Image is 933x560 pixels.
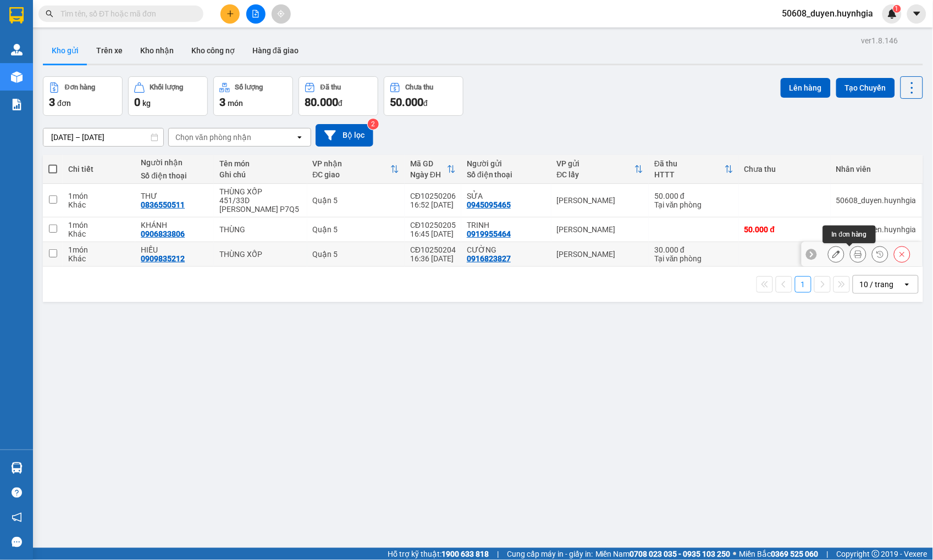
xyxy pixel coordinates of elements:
span: plus [227,10,234,18]
span: file-add [252,10,260,18]
button: file-add [246,4,266,24]
div: 0836550511 [105,36,182,51]
input: Tìm tên, số ĐT hoặc mã đơn [60,8,190,20]
span: 80.000 [305,96,338,109]
span: Hỗ trợ kỹ thuật: [388,548,489,560]
img: logo-vxr [9,7,24,24]
div: HTTT [654,170,725,179]
button: Kho công nợ [183,37,244,64]
span: 50608_duyen.huynhgia [774,7,882,20]
span: copyright [872,550,880,558]
div: Đã thu [321,83,341,91]
div: Khác [68,229,130,238]
div: CĐ10250206 [410,192,456,200]
div: TRINH [467,221,546,229]
div: [PERSON_NAME] [557,196,643,205]
div: Khác [68,200,130,209]
span: message [12,537,22,547]
div: Tên món [219,159,302,168]
div: Nhân viên [836,165,917,173]
sup: 2 [368,119,379,130]
button: Đơn hàng3đơn [43,76,123,116]
div: 50.000 [8,69,99,82]
div: 50.000 đ [654,192,733,200]
div: ĐC lấy [557,170,634,179]
strong: 0708 023 035 - 0935 103 250 [630,550,731,558]
th: Toggle SortBy [551,155,649,184]
button: caret-down [907,4,926,24]
div: ĐC giao [313,170,390,179]
div: THÙNG XỐP [219,187,302,196]
button: 1 [795,276,811,293]
div: Đơn hàng [65,83,95,91]
div: Chọn văn phòng nhận [175,132,251,143]
div: Sửa đơn hàng [828,246,844,262]
div: SỬA [9,34,97,47]
div: 10 / trang [860,279,894,290]
span: món [228,99,243,108]
div: CĐ10250205 [410,221,456,229]
th: Toggle SortBy [405,155,461,184]
span: đ [338,99,343,108]
div: Số lượng [235,83,263,91]
div: VP gửi [557,159,634,168]
div: 16:45 [DATE] [410,229,456,238]
div: VP nhận [313,159,390,168]
button: Trên xe [87,37,131,64]
div: 50608_duyen.huynhgia [836,225,917,234]
div: Khối lượng [150,83,184,91]
span: kg [142,99,151,108]
svg: open [295,133,304,142]
div: Số điện thoại [141,171,208,180]
span: đơn [57,99,71,108]
span: caret-down [912,9,922,19]
button: Bộ lọc [316,124,373,147]
th: Toggle SortBy [307,155,405,184]
strong: 0369 525 060 [771,550,819,558]
button: Đã thu80.000đ [299,76,378,116]
span: Miền Nam [595,548,731,560]
span: 1 [895,5,899,13]
div: Khác [68,254,130,263]
div: Ngày ĐH [410,170,447,179]
div: Người gửi [467,159,546,168]
img: warehouse-icon [11,44,23,55]
div: THÙNG XỐP [219,250,302,259]
div: Mã GD [410,159,447,168]
div: 50.000 đ [744,225,825,234]
sup: 1 [893,5,901,13]
button: Khối lượng0kg [128,76,208,116]
div: Quận 5 [313,250,399,259]
div: KHÁNH [141,221,208,229]
div: 1 món [68,221,130,229]
div: 1 món [68,245,130,254]
div: 0906833806 [141,229,185,238]
input: Select a date range. [43,128,163,146]
button: aim [272,4,291,24]
div: 0916823827 [467,254,511,263]
span: 3 [219,96,225,109]
span: 0 [134,96,140,109]
span: | [827,548,829,560]
button: Tạo Chuyến [836,78,895,98]
div: 30.000 đ [654,245,733,254]
button: Hàng đã giao [244,37,307,64]
div: THÙNG [219,225,302,234]
button: plus [220,4,240,24]
div: HIẾU [141,245,208,254]
svg: open [903,280,912,289]
div: 1 món [68,192,130,200]
div: Số điện thoại [467,170,546,179]
div: [PERSON_NAME] [557,225,643,234]
div: Chi tiết [68,165,130,173]
span: ⚪️ [733,552,737,556]
th: Toggle SortBy [649,155,739,184]
div: 0945095465 [9,47,97,63]
div: 0909835212 [141,254,185,263]
div: In đơn hàng [823,226,876,243]
div: 451/33D NGUYỄN TRÃI P7Q5 [219,196,302,214]
div: SỬA [467,192,546,200]
strong: 1900 633 818 [441,550,489,558]
span: notification [12,512,22,523]
span: Miền Bắc [739,548,819,560]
